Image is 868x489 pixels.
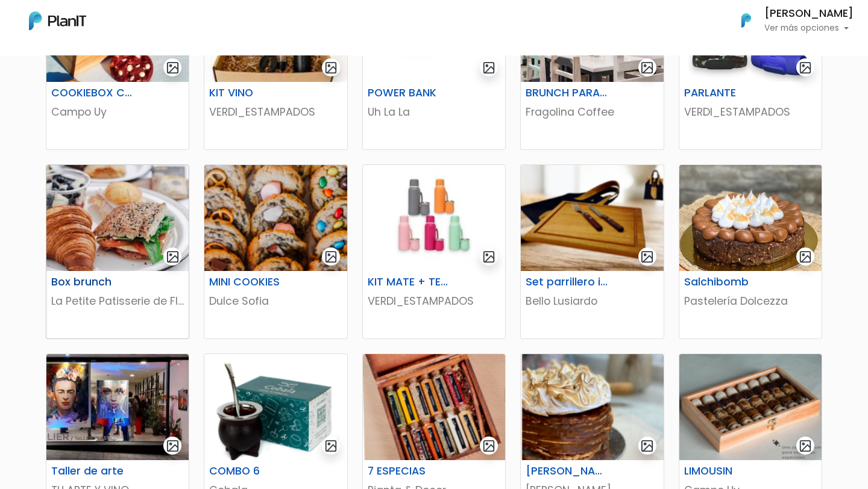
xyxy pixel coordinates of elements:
p: Bello Lusiardo [526,293,658,309]
img: gallery-light [799,61,813,75]
h6: [PERSON_NAME] [764,8,854,19]
a: gallery-light Salchibomb Pastelería Dolcezza [679,164,822,339]
a: gallery-light Box brunch La Petite Patisserie de Flor [46,164,189,339]
img: gallery-light [166,439,180,453]
p: Uh La La [368,104,500,120]
h6: PARLANTE [677,87,775,99]
p: La Petite Patisserie de Flor [51,293,184,309]
img: thumb_a1d3f499-0136-4cc1-8f9f-70e15ad59ff3.JPG [46,354,189,460]
img: thumb_Captura_de_pantalla_2025-05-21_163243.png [204,165,347,271]
img: gallery-light [324,250,338,264]
img: gallery-light [799,250,813,264]
img: gallery-light [166,250,180,264]
img: gallery-light [799,439,813,453]
img: gallery-light [324,61,338,75]
h6: KIT VINO [202,87,300,99]
h6: Box brunch [44,276,142,288]
img: gallery-light [482,439,496,453]
h6: [PERSON_NAME] [518,465,617,478]
img: gallery-light [482,61,496,75]
h6: MINI COOKIES [202,276,300,288]
img: thumb_Captura_de_pantalla_2025-08-20_095023.png [521,354,663,460]
img: thumb_C62D151F-E902-4319-8710-2D2666BC3B46.jpeg [46,165,189,271]
img: PlanIt Logo [29,11,86,30]
p: Ver más opciones [764,24,854,33]
img: thumb_salchibomb.jpg [679,165,822,271]
img: thumb_Captura_de_pantalla_2025-03-07_121547.png [204,354,347,460]
h6: Salchibomb [677,276,775,288]
h6: COOKIEBOX CAMPO [44,87,142,99]
img: thumb_Captura_de_pantalla_2025-08-20_102032.png [363,354,505,460]
h6: Set parrillero individual [518,276,617,288]
p: VERDI_ESTAMPADOS [684,104,817,120]
h6: BRUNCH PARA 2 [518,87,617,99]
img: gallery-light [482,250,496,264]
p: VERDI_ESTAMPADOS [368,293,500,309]
h6: Taller de arte [44,465,142,478]
img: gallery-light [324,439,338,453]
p: VERDI_ESTAMPADOS [209,104,342,120]
a: gallery-light KIT MATE + TERMO VERDI_ESTAMPADOS [362,164,506,339]
h6: COMBO 6 [202,465,300,478]
p: Dulce Sofia [209,293,342,309]
div: ¿Necesitás ayuda? [62,11,174,35]
a: gallery-light MINI COOKIES Dulce Sofia [204,164,347,339]
img: gallery-light [640,61,654,75]
img: gallery-light [640,250,654,264]
p: Pastelería Dolcezza [684,293,817,309]
img: thumb_2000___2000-Photoroom_-_2025-07-02T103351.963.jpg [363,165,505,271]
h6: KIT MATE + TERMO [360,276,459,288]
h6: POWER BANK [360,87,459,99]
h6: 7 ESPECIAS [360,465,459,478]
img: thumb_Captura_de_pantalla_2025-10-10_153227.png [679,354,822,460]
img: thumb_Captura_de_pantalla_2025-08-20_100739.png [521,165,663,271]
p: Campo Uy [51,104,184,120]
img: gallery-light [166,61,180,75]
h6: LIMOUSIN [677,465,775,478]
img: PlanIt Logo [733,7,759,34]
button: PlanIt Logo [PERSON_NAME] Ver más opciones [726,5,854,36]
p: Fragolina Coffee [526,104,658,120]
img: gallery-light [640,439,654,453]
a: gallery-light Set parrillero individual Bello Lusiardo [520,164,664,339]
